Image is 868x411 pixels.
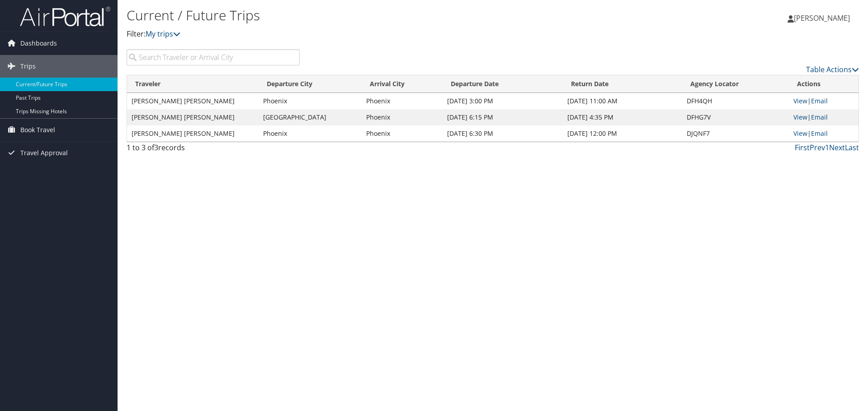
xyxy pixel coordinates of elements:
td: | [789,125,859,142]
td: [DATE] 4:35 PM [563,109,682,125]
span: 3 [154,143,158,152]
td: Phoenix [259,125,362,142]
td: [DATE] 12:00 PM [563,125,682,142]
td: Phoenix [362,93,443,109]
input: Search Traveler or Arrival City [127,49,300,65]
td: [DATE] 11:00 AM [563,93,682,109]
td: [PERSON_NAME] [PERSON_NAME] [127,109,259,125]
a: Last [845,143,859,152]
a: Prev [810,143,825,152]
th: Agency Locator: activate to sort column ascending [682,75,789,93]
span: Trips [20,55,36,78]
td: Phoenix [362,109,443,125]
img: airportal-logo.png [20,6,110,27]
td: DFHG7V [682,109,789,125]
span: Travel Approval [20,142,68,164]
span: Book Travel [20,119,55,141]
td: DJQNF7 [682,125,789,142]
td: [DATE] 6:15 PM [443,109,563,125]
a: View [793,129,807,138]
a: Next [829,143,845,152]
td: DFH4QH [682,93,789,109]
td: | [789,109,859,125]
th: Departure Date: activate to sort column descending [443,75,563,93]
a: My trips [146,29,180,39]
a: Email [811,97,828,105]
p: Filter: [127,28,615,40]
td: [DATE] 6:30 PM [443,125,563,142]
td: Phoenix [362,125,443,142]
a: Table Actions [806,65,859,74]
th: Return Date: activate to sort column ascending [563,75,682,93]
td: [GEOGRAPHIC_DATA] [259,109,362,125]
a: [PERSON_NAME] [788,5,859,32]
a: 1 [825,143,829,152]
th: Departure City: activate to sort column ascending [259,75,362,93]
th: Traveler: activate to sort column ascending [127,75,259,93]
a: Email [811,129,828,138]
td: [PERSON_NAME] [PERSON_NAME] [127,125,259,142]
td: [PERSON_NAME] [PERSON_NAME] [127,93,259,109]
th: Actions [789,75,859,93]
span: Dashboards [20,32,57,55]
a: Email [811,113,828,121]
a: First [795,143,810,152]
h1: Current / Future Trips [127,6,615,25]
a: View [793,97,807,105]
td: Phoenix [259,93,362,109]
th: Arrival City: activate to sort column ascending [362,75,443,93]
td: [DATE] 3:00 PM [443,93,563,109]
td: | [789,93,859,109]
span: [PERSON_NAME] [794,13,850,23]
a: View [793,113,807,121]
div: 1 to 3 of records [127,142,300,157]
